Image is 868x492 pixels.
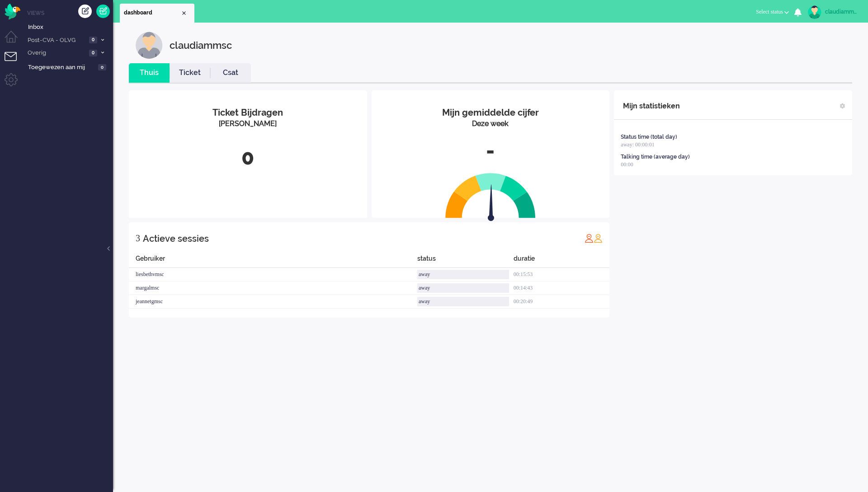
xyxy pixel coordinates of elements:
[514,281,610,295] div: 00:14:43
[5,31,25,51] li: Dashboard menu
[417,297,509,306] div: away
[378,136,603,166] div: -
[417,270,509,279] div: away
[808,5,821,19] img: avatar
[170,63,210,83] li: Ticket
[445,173,536,218] img: semi_circle.svg
[26,49,86,57] span: Overig
[594,234,603,243] img: profile_orange.svg
[5,73,25,94] li: Admin menu
[378,106,603,119] div: Mijn gemiddelde cijfer
[210,68,251,78] a: Csat
[129,254,417,268] div: Gebruiker
[472,184,510,223] img: arrow.svg
[170,68,210,78] a: Ticket
[585,234,594,243] img: profile_red.svg
[26,36,86,45] span: Post-CVA - OLVG
[180,9,188,17] div: Close tab
[5,6,20,13] a: Omnidesk
[514,295,610,309] div: 00:20:49
[28,63,95,72] span: Toegewezen aan mij
[98,64,106,71] span: 0
[136,106,360,119] div: Ticket Bijdragen
[78,5,92,18] div: Creëer ticket
[170,32,232,59] div: claudiammsc
[514,268,610,281] div: 00:15:53
[5,4,20,19] img: flow_omnibird.svg
[143,230,209,248] div: Actieve sessies
[89,50,97,56] span: 0
[623,97,680,115] div: Mijn statistieken
[26,62,113,72] a: Toegewezen aan mij 0
[129,295,417,309] div: jeannetgmsc
[96,5,110,18] a: Quick Ticket
[825,7,859,16] div: claudiammsc
[136,119,360,129] div: [PERSON_NAME]
[621,161,633,168] span: 00:00
[621,153,690,161] div: Talking time (average day)
[621,133,677,141] div: Status time (total day)
[26,22,113,32] a: Inbox
[124,9,180,17] span: dashboard
[28,23,113,32] span: Inbox
[129,68,170,78] a: Thuis
[806,5,859,19] a: claudiammsc
[756,9,783,15] span: Select status
[27,9,113,17] li: Views
[136,32,163,59] img: customer.svg
[136,229,140,247] div: 3
[129,268,417,281] div: liesbethvmsc
[417,254,514,268] div: status
[136,143,360,173] div: 0
[417,283,509,293] div: away
[5,52,25,72] li: Tickets menu
[514,254,610,268] div: duratie
[621,141,654,148] span: away: 00:00:01
[210,63,251,83] li: Csat
[89,37,97,43] span: 0
[378,119,603,129] div: Deze week
[129,63,170,83] li: Thuis
[129,281,417,295] div: margalmsc
[750,3,794,23] li: Select status
[120,4,194,23] li: Dashboard
[750,5,794,19] button: Select status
